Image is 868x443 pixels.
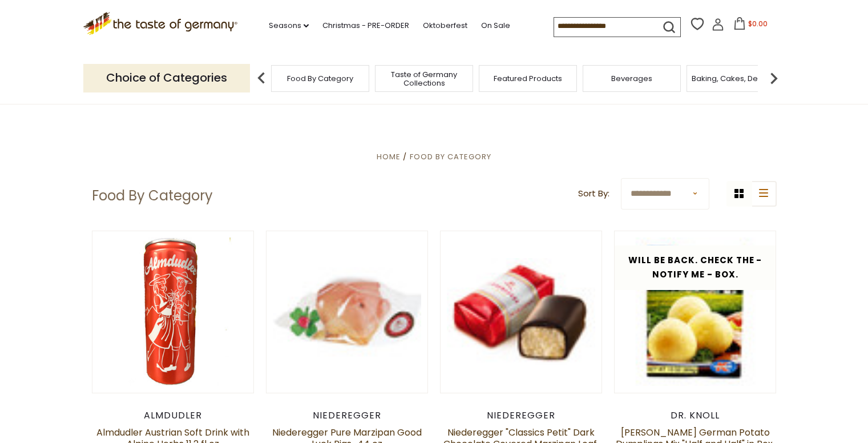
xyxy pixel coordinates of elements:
a: Food By Category [410,151,491,162]
span: $0.00 [748,19,768,29]
img: Niederegger Pure Marzipan Good Luck Pigs, .44 oz [267,231,428,393]
p: Choice of Categories [83,64,250,92]
a: Food By Category [287,74,353,83]
a: Christmas - PRE-ORDER [322,19,409,32]
button: $0.00 [726,17,775,34]
div: Dr. Knoll [614,410,777,421]
img: previous arrow [250,67,273,90]
img: Dr. Knoll German Potato Dumplings Mix "Half and Half" in Box, 12 pc. 10 oz. [615,231,776,393]
div: Niederegger [266,410,429,421]
img: next arrow [762,67,785,90]
label: Sort By: [578,187,609,201]
a: Featured Products [494,74,562,83]
a: On Sale [481,19,510,32]
a: Beverages [611,74,652,83]
img: Niederegger "Classics Petit" Dark Chocolate Covered Marzipan Loaf, 15g [441,252,602,372]
a: Taste of Germany Collections [378,70,470,87]
h1: Food By Category [92,187,213,204]
a: Home [377,151,401,162]
div: Niederegger [440,410,603,421]
div: Almdudler [92,410,255,421]
a: Oktoberfest [423,19,467,32]
a: Baking, Cakes, Desserts [692,74,780,83]
a: Seasons [269,19,309,32]
img: Almdudler Austrian Soft Drink with Alpine Herbs 11.2 fl oz [92,231,254,393]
